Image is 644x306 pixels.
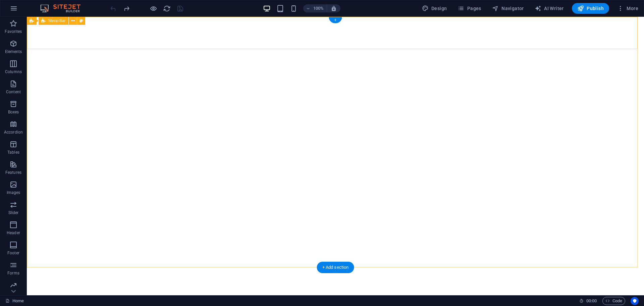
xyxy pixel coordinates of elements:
p: Features [5,170,21,175]
span: Pages [458,5,481,12]
span: More [617,5,638,12]
button: reload [163,4,171,12]
i: On resize automatically adjust zoom level to fit chosen device. [331,5,337,11]
p: Content [6,89,21,95]
button: 100% [303,4,327,12]
button: Pages [455,3,484,14]
div: + Add section [317,262,354,273]
span: AI Writer [535,5,564,12]
h6: 100% [313,4,324,12]
p: Forms [7,270,19,276]
button: AI Writer [532,3,567,14]
p: Tables [7,150,19,155]
div: + [329,17,342,23]
p: Columns [5,69,22,74]
span: Design [422,5,447,12]
span: : [591,298,592,303]
p: Favorites [5,29,22,34]
span: Navigator [492,5,524,12]
button: Design [419,3,450,14]
img: Editor Logo [39,4,89,12]
p: Images [7,190,20,195]
span: Code [605,297,622,305]
iframe: To enrich screen reader interactions, please activate Accessibility in Grammarly extension settings [27,17,644,295]
p: Header [7,230,20,236]
button: Navigator [489,3,527,14]
a: Click to cancel selection. Double-click to open Pages [5,297,24,305]
button: More [614,3,641,14]
span: Publish [577,5,604,12]
button: Code [602,297,625,305]
span: 00 00 [586,297,597,305]
button: Usercentrics [631,297,639,305]
p: Slider [8,210,19,215]
button: Publish [572,3,609,14]
button: redo [122,4,130,12]
p: Elements [5,49,22,54]
span: Menu Bar [48,19,66,23]
p: Accordion [4,130,23,135]
p: Boxes [8,109,19,115]
p: Footer [7,250,19,256]
h6: Session time [579,297,597,305]
i: Redo: Primary color (#65aedd -> #165279) (Ctrl+Y, ⌘+Y) [123,5,130,12]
